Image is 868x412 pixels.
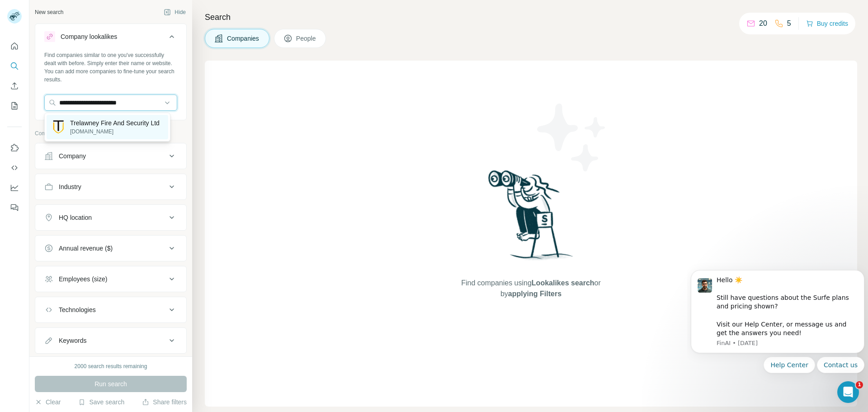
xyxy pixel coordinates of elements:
[35,207,186,228] button: HQ location
[59,213,92,222] div: HQ location
[44,51,177,84] div: Find companies similar to one you've successfully dealt with before. Simply enter their name or w...
[35,398,61,407] button: Clear
[35,129,187,137] p: Company information
[531,97,613,178] img: Surfe Illustration - Stars
[7,78,22,94] button: Enrich CSV
[70,118,160,128] p: Trelawney Fire And Security Ltd
[7,98,22,114] button: My lists
[75,362,147,370] div: 2000 search results remaining
[227,34,260,43] span: Companies
[52,119,65,135] img: Trelawney Fire And Security Ltd
[837,381,859,403] iframe: Intercom live chat
[59,305,96,314] div: Technologies
[70,128,160,136] p: [DOMAIN_NAME]
[35,237,186,259] button: Annual revenue ($)
[35,299,186,321] button: Technologies
[532,279,594,287] span: Lookalikes search
[59,244,113,253] div: Annual revenue ($)
[296,34,317,43] span: People
[142,398,187,407] button: Share filters
[759,18,767,29] p: 20
[59,336,86,345] div: Keywords
[484,168,578,269] img: Surfe Illustration - Woman searching with binoculars
[78,398,124,407] button: Save search
[35,330,186,351] button: Keywords
[508,290,561,298] span: applying Filters
[35,176,186,198] button: Industry
[7,140,22,156] button: Use Surfe on LinkedIn
[856,381,863,388] span: 1
[7,58,22,74] button: Search
[59,152,86,161] div: Company
[806,17,848,30] button: Buy credits
[7,38,22,54] button: Quick start
[59,182,81,191] div: Industry
[7,160,22,176] button: Use Surfe API
[787,18,791,29] p: 5
[687,240,868,388] iframe: Intercom notifications message
[61,32,117,41] div: Company lookalikes
[35,8,63,16] div: New search
[35,26,186,51] button: Company lookalikes
[7,180,22,196] button: Dashboard
[205,11,857,24] h4: Search
[157,5,192,19] button: Hide
[35,145,186,167] button: Company
[458,278,603,299] span: Find companies using or by
[59,275,107,284] div: Employees (size)
[35,268,186,290] button: Employees (size)
[7,199,22,216] button: Feedback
